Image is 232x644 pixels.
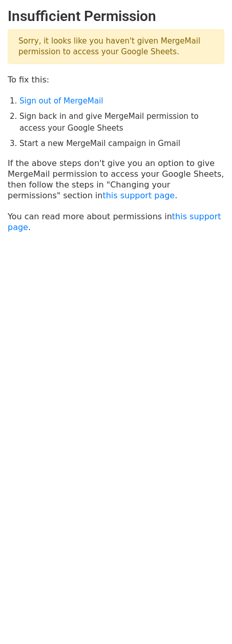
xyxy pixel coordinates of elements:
li: Start a new MergeMail campaign in Gmail [19,138,224,150]
p: If the above steps don't give you an option to give MergeMail permission to access your Google Sh... [8,158,224,201]
p: To fix this: [8,74,224,85]
li: Sign back in and give MergeMail permission to access your Google Sheets [19,111,224,134]
a: Sign out of MergeMail [19,96,103,106]
h2: Insufficient Permission [8,8,224,25]
a: this support page [8,212,221,232]
a: this support page [102,191,175,200]
p: You can read more about permissions in . [8,211,224,233]
p: Sorry, it looks like you haven't given MergeMail permission to access your Google Sheets. [8,29,224,64]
